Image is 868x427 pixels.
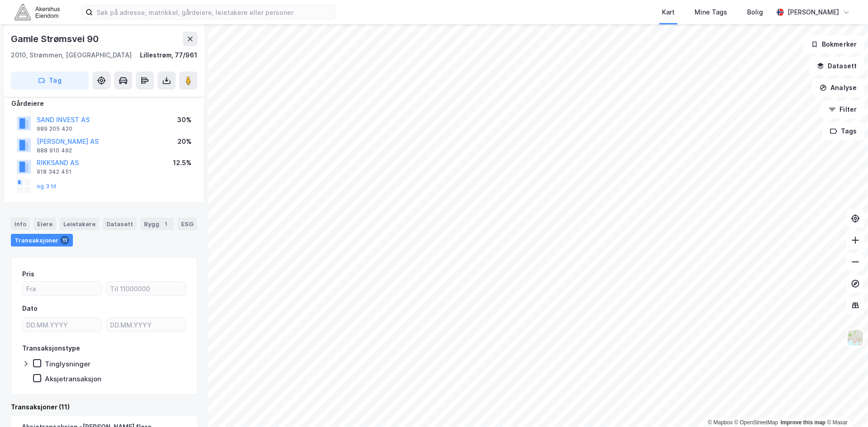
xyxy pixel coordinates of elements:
div: Bolig [747,7,763,18]
button: Tag [11,71,89,90]
img: Z [847,329,864,346]
a: Improve this map [781,419,825,426]
div: Transaksjoner [11,234,73,247]
iframe: Chat Widget [823,384,868,427]
button: Analyse [812,79,864,97]
div: Gårdeiere [11,98,197,109]
div: Dato [22,303,38,314]
input: DD.MM.YYYY [106,318,186,332]
div: Info [11,218,30,230]
img: akershus-eiendom-logo.9091f326c980b4bce74ccdd9f866810c.svg [14,4,60,20]
div: Lillestrøm, 77/961 [140,50,197,61]
div: 989 205 420 [37,125,72,133]
div: 918 342 451 [37,168,72,176]
div: 2010, Strømmen, [GEOGRAPHIC_DATA] [11,50,132,61]
div: 1 [161,219,170,228]
div: Transaksjoner (11) [11,402,197,413]
div: Aksjetransaksjon [45,375,101,383]
div: 30% [177,114,192,125]
input: Til 11000000 [106,282,186,295]
div: Pris [22,269,34,280]
input: Søk på adresse, matrikkel, gårdeiere, leietakere eller personer [93,5,335,19]
div: Tinglysninger [45,360,91,368]
a: Mapbox [708,419,733,426]
input: Fra [23,282,102,295]
div: ESG [177,218,197,230]
div: Gamle Strømsvei 90 [11,32,100,46]
a: OpenStreetMap [734,419,778,426]
div: Eiere [34,218,56,230]
div: 11 [60,236,69,245]
div: Kontrollprogram for chat [823,384,868,427]
div: 20% [177,136,192,147]
div: [PERSON_NAME] [787,7,839,18]
input: DD.MM.YYYY [23,318,102,332]
div: Bygg [140,218,174,230]
button: Datasett [809,57,864,75]
button: Filter [821,100,864,119]
div: 888 910 492 [37,147,72,154]
div: Transaksjonstype [22,343,80,354]
div: Leietakere [60,218,99,230]
button: Bokmerker [803,35,864,53]
div: 12.5% [173,157,192,168]
div: Kart [662,7,675,18]
div: Datasett [103,218,137,230]
div: Mine Tags [695,7,727,18]
button: Tags [822,122,864,140]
